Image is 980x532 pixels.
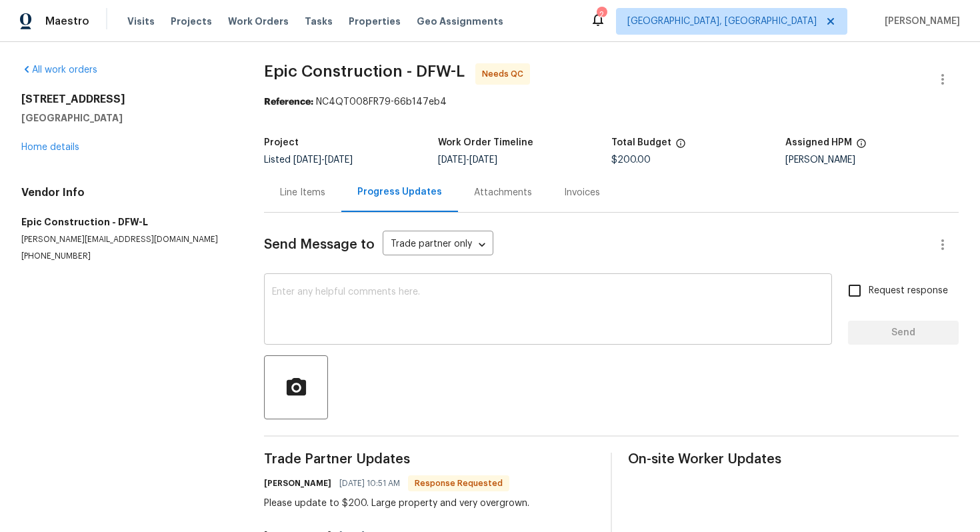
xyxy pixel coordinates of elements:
span: Work Orders [228,15,289,28]
span: Listed [264,155,353,165]
span: [GEOGRAPHIC_DATA], [GEOGRAPHIC_DATA] [627,15,817,28]
span: Visits [127,15,155,28]
span: [PERSON_NAME] [879,15,960,28]
span: Tasks [305,17,333,26]
p: [PERSON_NAME][EMAIL_ADDRESS][DOMAIN_NAME] [21,234,232,245]
h4: Vendor Info [21,186,232,199]
h5: Work Order Timeline [438,138,533,147]
span: Send Message to [264,238,375,251]
span: Trade Partner Updates [264,453,595,466]
span: [DATE] [325,155,353,165]
span: The total cost of line items that have been proposed by Opendoor. This sum includes line items th... [675,138,686,155]
h5: Epic Construction - DFW-L [21,215,232,229]
div: Line Items [280,186,325,199]
h5: Assigned HPM [785,138,852,147]
span: Request response [869,284,948,298]
span: [DATE] [438,155,466,165]
div: Attachments [474,186,532,199]
span: $200.00 [611,155,651,165]
span: [DATE] [469,155,497,165]
span: Response Requested [409,477,508,490]
h5: Total Budget [611,138,671,147]
span: - [438,155,497,165]
span: [DATE] [293,155,321,165]
span: On-site Worker Updates [628,453,959,466]
a: Home details [21,143,79,152]
div: 2 [597,8,606,21]
b: Reference: [264,97,313,107]
a: All work orders [21,65,97,75]
p: [PHONE_NUMBER] [21,251,232,262]
span: Epic Construction - DFW-L [264,63,465,79]
div: [PERSON_NAME] [785,155,959,165]
span: Projects [171,15,212,28]
h5: Project [264,138,299,147]
div: NC4QT008FR79-66b147eb4 [264,95,959,109]
span: The hpm assigned to this work order. [856,138,867,155]
div: Please update to $200. Large property and very overgrown. [264,497,529,510]
div: Progress Updates [357,185,442,199]
span: - [293,155,353,165]
span: [DATE] 10:51 AM [339,477,400,490]
span: Maestro [45,15,89,28]
h5: [GEOGRAPHIC_DATA] [21,111,232,125]
h6: [PERSON_NAME] [264,477,331,490]
span: Properties [349,15,401,28]
h2: [STREET_ADDRESS] [21,93,232,106]
div: Trade partner only [383,234,493,256]
span: Geo Assignments [417,15,503,28]
div: Invoices [564,186,600,199]
span: Needs QC [482,67,529,81]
